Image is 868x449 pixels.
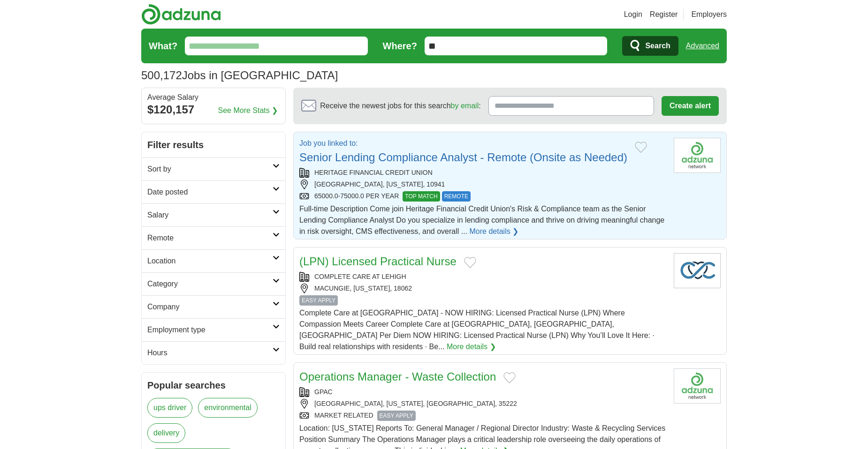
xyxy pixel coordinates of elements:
[147,101,280,118] div: $120,157
[147,324,273,336] h2: Employment type
[674,368,721,404] img: Company logo
[299,370,496,383] a: Operations Manager - Waste Collection
[198,398,258,418] a: environmental
[142,272,285,295] a: Category
[464,257,476,268] button: Add to favorite jobs
[147,255,273,267] h2: Location
[147,347,273,359] h2: Hours
[635,142,647,153] button: Add to favorite jobs
[383,39,417,53] label: Where?
[299,295,338,306] span: EASY APPLY
[320,100,480,112] span: Receive the newest jobs for this search :
[470,226,519,237] a: More details ❯
[299,168,666,178] div: HERITAGE FINANCIAL CREDIT UNION
[147,187,273,198] h2: Date posted
[147,423,185,443] a: delivery
[624,9,642,20] a: Login
[141,67,182,84] span: 500,172
[142,249,285,272] a: Location
[141,69,338,82] h1: Jobs in [GEOGRAPHIC_DATA]
[299,284,666,293] div: MACUNGIE, [US_STATE], 18062
[674,138,721,173] img: Company logo
[299,387,666,397] div: GPAC
[147,210,273,221] h2: Salary
[299,272,666,282] div: COMPLETE CARE AT LEHIGH
[299,151,627,164] a: Senior Lending Compliance Analyst - Remote (Onsite as Needed)
[403,191,440,202] span: TOP MATCH
[142,318,285,341] a: Employment type
[218,105,278,116] a: See More Stats ❯
[299,399,666,409] div: [GEOGRAPHIC_DATA], [US_STATE], [GEOGRAPHIC_DATA], 35222
[442,191,471,202] span: REMOTE
[149,39,177,53] label: What?
[147,232,273,244] h2: Remote
[142,295,285,318] a: Company
[147,94,280,101] div: Average Salary
[299,180,666,189] div: [GEOGRAPHIC_DATA], [US_STATE], 10941
[503,372,516,383] button: Add to favorite jobs
[147,398,192,418] a: ups driver
[142,203,285,226] a: Salary
[141,4,221,25] img: Adzuna logo
[686,37,719,55] a: Advanced
[142,226,285,249] a: Remote
[645,37,670,55] span: Search
[451,102,479,110] a: by email
[447,341,496,352] a: More details ❯
[299,411,666,421] div: MARKET RELATED
[691,9,727,20] a: Employers
[142,132,285,157] h2: Filter results
[622,36,678,56] button: Search
[142,180,285,203] a: Date posted
[299,205,664,235] span: Full-time Description Come join Heritage Financial Credit Union's Risk & Compliance team as the S...
[142,157,285,180] a: Sort by
[377,411,416,421] span: EASY APPLY
[147,378,280,392] h2: Popular searches
[147,278,273,290] h2: Category
[299,309,655,351] span: Complete Care at [GEOGRAPHIC_DATA] - NOW HIRING: Licensed Practical Nurse (LPN) Where Compassion ...
[299,138,627,149] p: Job you linked to:
[147,164,273,175] h2: Sort by
[674,253,721,288] img: Company logo
[299,255,457,268] a: (LPN) Licensed Practical Nurse
[147,301,273,313] h2: Company
[662,96,719,116] button: Create alert
[650,9,678,20] a: Register
[299,191,666,202] div: 65000.0-75000.0 PER YEAR
[142,341,285,364] a: Hours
